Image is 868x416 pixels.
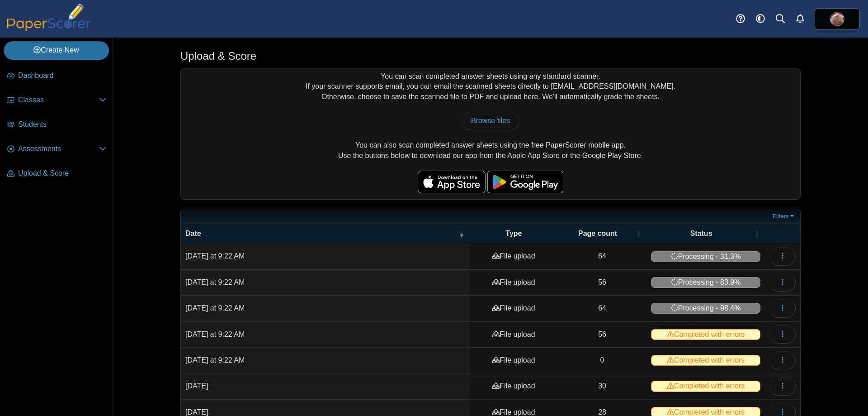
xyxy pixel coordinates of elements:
[636,224,641,243] span: Page count : Activate to sort
[4,90,110,111] a: Classes
[470,373,558,399] td: File upload
[770,212,798,221] a: Filters
[578,230,617,237] span: Page count
[18,71,106,81] span: Dashboard
[558,270,646,296] td: 56
[185,252,245,260] time: Sep 15, 2025 at 9:22 AM
[487,171,563,193] img: google-play-badge.png
[470,296,558,321] td: File upload
[4,25,94,33] a: PaperScorer
[185,304,245,312] time: Sep 15, 2025 at 9:22 AM
[18,120,106,129] span: Students
[470,348,558,373] td: File upload
[470,244,558,269] td: File upload
[462,112,519,130] a: Browse files
[4,139,110,160] a: Assessments
[558,373,646,399] td: 30
[18,168,106,178] span: Upload & Score
[558,244,646,269] td: 64
[4,114,110,136] a: Students
[470,322,558,348] td: File upload
[180,48,256,64] h1: Upload & Score
[505,230,522,237] span: Type
[651,329,760,340] span: Completed with errors
[651,251,760,262] span: Processing - 31.3%
[651,355,760,366] span: Completed with errors
[558,322,646,348] td: 56
[185,356,245,364] time: Sep 15, 2025 at 9:22 AM
[185,382,208,390] time: Jun 9, 2025 at 12:09 PM
[651,277,760,288] span: Processing - 83.9%
[558,348,646,373] td: 0
[690,230,712,237] span: Status
[185,278,245,286] time: Sep 15, 2025 at 9:22 AM
[790,9,810,29] a: Alerts
[18,144,99,154] span: Assessments
[4,65,110,87] a: Dashboard
[830,12,844,26] img: ps.7gEweUQfp4xW3wTN
[754,224,759,243] span: Status : Activate to sort
[470,270,558,296] td: File upload
[185,230,201,237] span: Date
[185,330,245,338] time: Sep 15, 2025 at 9:22 AM
[4,163,110,185] a: Upload & Score
[815,8,860,30] a: ps.7gEweUQfp4xW3wTN
[4,41,109,59] a: Create New
[651,303,760,314] span: Processing - 98.4%
[651,381,760,392] span: Completed with errors
[181,69,800,199] div: You can scan completed answer sheets using any standard scanner. If your scanner supports email, ...
[18,95,99,105] span: Classes
[4,4,94,31] img: PaperScorer
[558,296,646,321] td: 64
[830,12,844,26] span: Jean-Paul Whittall
[459,224,464,243] span: Date : Activate to remove sorting
[185,408,208,416] time: Jun 9, 2025 at 12:08 PM
[471,117,510,124] span: Browse files
[418,171,486,193] img: apple-store-badge.svg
